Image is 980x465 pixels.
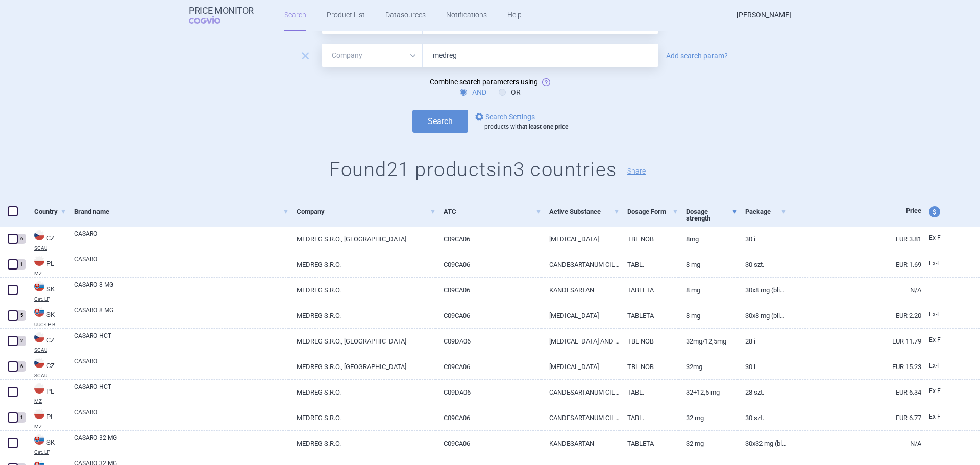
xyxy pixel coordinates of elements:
img: Czech Republic [34,358,44,368]
a: MEDREG S.R.O., [GEOGRAPHIC_DATA] [289,329,436,354]
abbr: MZ — List of reimbursed medicinal products published by the Ministry of Health, Poland. [34,424,66,429]
a: CASARO [74,229,289,248]
abbr: SCAU — List of reimbursed medicinal products published by the State Institute for Drug Control, C... [34,348,66,353]
a: EUR 2.20 [787,303,921,328]
label: AND [460,87,486,97]
a: 32+12,5 mg [678,380,737,405]
a: MEDREG S.R.O. [289,431,436,456]
button: Search [412,110,468,133]
img: Poland [34,383,44,394]
a: Ex-F [921,333,959,348]
a: Ex-F [921,358,959,374]
a: EUR 6.77 [787,405,921,430]
a: 32MG/12,5MG [678,329,737,354]
a: TABLETA [620,431,678,456]
a: Ex-F [921,384,959,399]
a: ATC [444,199,541,224]
a: Active Substance [549,199,620,224]
strong: Price Monitor [189,6,254,16]
a: TABL. [620,380,678,405]
a: EUR 15.23 [787,354,921,379]
a: CASARO 8 MG [74,306,289,324]
a: EUR 11.79 [787,329,921,354]
div: products with [484,123,568,131]
span: Combine search parameters using [430,78,538,86]
a: MEDREG S.R.O. [289,252,436,277]
a: [MEDICAL_DATA] [542,303,620,328]
img: Czech Republic [34,332,44,342]
a: CASARO 8 MG [74,280,289,299]
a: 30x8 mg (blis.OPA/Al/PVC/Al) [738,278,787,303]
a: CASARO 32 MG [74,433,289,452]
abbr: Cat. LP — List of categorized drugs, published by the Ministry of Health, Slovakia. [34,297,66,302]
div: 1 [17,259,26,270]
a: KANDESARTAN [542,278,620,303]
a: KANDESARTAN [542,431,620,456]
div: 6 [17,361,26,372]
a: C09CA06 [436,252,541,277]
a: CANDESARTANUM CILEXETILI [542,405,620,430]
a: Ex-F [921,256,959,272]
a: PLPLMZ [27,255,66,276]
img: Czech Republic [34,230,44,240]
a: CASARO [74,255,289,273]
a: TABLETA [620,278,678,303]
a: MEDREG S.R.O. [289,278,436,303]
a: 28 szt. [738,380,787,405]
a: Package [745,199,787,224]
img: Poland [34,409,44,419]
a: 32MG [678,354,737,379]
a: CZCZSCAU [27,357,66,378]
abbr: SCAU — List of reimbursed medicinal products published by the State Institute for Drug Control, C... [34,246,66,251]
a: 28 I [738,329,787,354]
a: CANDESARTANUM CILEXETILI [542,252,620,277]
span: Ex-factory price [929,387,941,395]
a: PLPLMZ [27,382,66,404]
div: 5 [17,310,26,321]
a: EUR 6.34 [787,380,921,405]
a: 30 szt. [738,252,787,277]
a: C09CA06 [436,227,541,252]
button: Share [627,167,646,175]
a: MEDREG S.R.O., [GEOGRAPHIC_DATA] [289,354,436,379]
a: 30 I [738,227,787,252]
a: EUR 3.81 [787,227,921,252]
abbr: SCAU — List of reimbursed medicinal products published by the State Institute for Drug Control, C... [34,373,66,378]
a: Price MonitorCOGVIO [189,6,254,25]
strong: at least one price [522,123,568,130]
label: OR [499,87,521,97]
a: [MEDICAL_DATA] [542,227,620,252]
a: 8MG [678,227,737,252]
a: 32 mg [678,405,737,430]
span: COGVIO [189,16,235,24]
a: MEDREG S.R.O. [289,405,436,430]
a: Ex-F [921,231,959,246]
img: Poland [34,256,44,266]
a: C09DA06 [436,329,541,354]
span: Ex-factory price [929,311,941,318]
a: C09CA06 [436,354,541,379]
a: 30x8 mg (blis.OPA/Al/PVC/Al) [738,303,787,328]
a: 8 mg [678,252,737,277]
a: TBL NOB [620,227,678,252]
a: CZCZSCAU [27,331,66,353]
a: MEDREG S.R.O. [289,380,436,405]
a: SKSKCat. LP [27,280,66,302]
a: Ex-F [921,307,959,323]
a: MEDREG S.R.O., [GEOGRAPHIC_DATA] [289,227,436,252]
a: C09CA06 [436,278,541,303]
a: CASARO [74,408,289,426]
a: TABLETA [620,303,678,328]
a: 30 I [738,354,787,379]
a: CASARO HCT [74,331,289,350]
a: C09CA06 [436,405,541,430]
a: [MEDICAL_DATA] AND [MEDICAL_DATA] [542,329,620,354]
a: PLPLMZ [27,408,66,429]
a: Country [34,199,66,224]
a: CASARO HCT [74,382,289,401]
a: Dosage strength [686,199,737,231]
span: Ex-factory price [929,336,941,344]
a: Search Settings [473,111,535,123]
span: Ex-factory price [929,413,941,420]
a: Dosage Form [627,199,678,224]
